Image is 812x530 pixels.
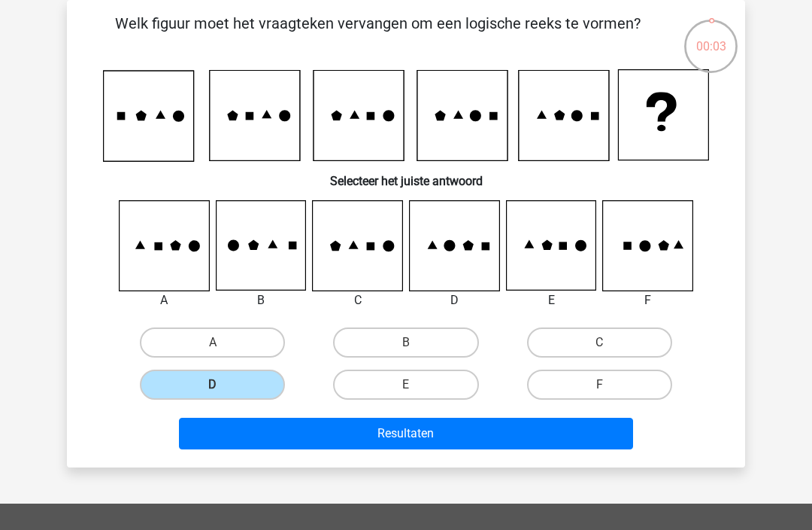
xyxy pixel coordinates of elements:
label: A [140,327,285,358]
label: D [140,370,285,400]
div: F [591,291,704,309]
div: D [398,291,511,309]
label: E [333,370,478,400]
div: 00:03 [683,18,739,56]
div: E [495,291,608,309]
div: B [205,291,318,309]
label: C [527,327,672,358]
h6: Selecteer het juiste antwoord [91,162,721,188]
div: A [108,291,221,309]
label: F [527,370,672,400]
label: B [333,327,478,358]
div: C [301,291,414,309]
button: Resultaten [179,418,634,449]
p: Welk figuur moet het vraagteken vervangen om een logische reeks te vormen? [91,12,665,57]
